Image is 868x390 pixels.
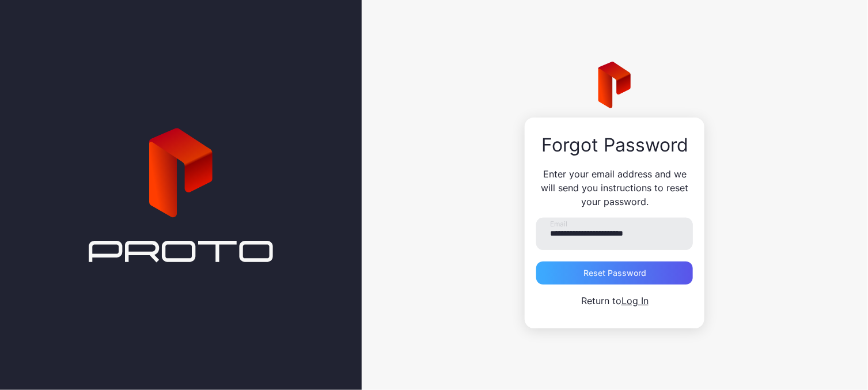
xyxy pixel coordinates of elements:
div: Forgot Password [536,135,693,156]
p: Enter your email address and we will send you instructions to reset your password. [536,167,693,209]
a: Log In [621,295,649,306]
input: Email [536,218,693,250]
div: Reset Password [583,268,646,278]
p: Return to [536,294,693,308]
button: Reset Password [536,262,693,285]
